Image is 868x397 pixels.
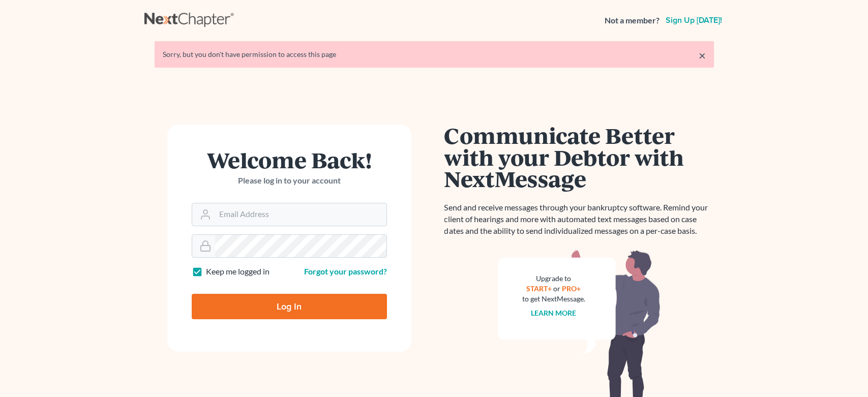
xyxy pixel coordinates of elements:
[192,149,387,171] h1: Welcome Back!
[531,309,576,317] a: Learn more
[522,294,585,304] div: to get NextMessage.
[562,284,581,293] a: PRO+
[206,266,270,278] label: Keep me logged in
[553,284,560,293] span: or
[192,175,387,187] p: Please log in to your account
[304,266,387,276] a: Forgot your password?
[215,203,386,226] input: Email Address
[526,284,552,293] a: START+
[605,15,660,26] strong: Not a member?
[163,49,706,59] div: Sorry, but you don't have permission to access this page
[664,16,724,24] a: Sign up [DATE]!
[192,294,387,319] input: Log In
[444,125,714,190] h1: Communicate Better with your Debtor with NextMessage
[699,49,706,62] a: ×
[522,273,585,284] div: Upgrade to
[444,202,714,237] p: Send and receive messages through your bankruptcy software. Remind your client of hearings and mo...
